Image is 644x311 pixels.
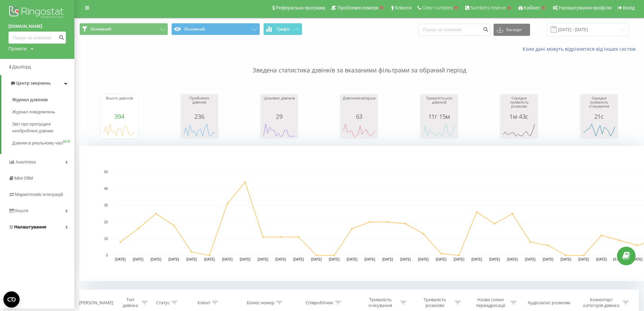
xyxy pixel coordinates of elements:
[494,24,530,36] button: Експорт
[91,26,111,32] span: Основний
[115,258,126,261] text: [DATE]
[362,297,399,308] div: Тривалість очікування
[342,96,376,113] div: Дзвонили вперше
[79,23,168,35] button: Основний
[156,300,170,306] div: Статус
[470,5,506,10] span: Numbers reserve
[1,75,74,91] a: Центр звернень
[528,300,570,306] div: Аудіозапис розмови
[15,176,33,181] span: Mini CRM
[524,5,541,10] span: Кабінет
[12,137,74,149] a: Дзвінки в реальному часіNEW
[502,113,536,120] div: 1м 43с
[104,220,108,224] text: 20
[523,46,639,52] a: Коли дані можуть відрізнятися вiд інших систем
[337,5,378,10] span: Проблемні номери
[489,258,500,261] text: [DATE]
[400,258,411,261] text: [DATE]
[104,170,108,174] text: 50
[277,27,290,31] span: Графік
[422,120,456,140] svg: A chart.
[8,45,27,52] div: Проекти
[8,4,66,21] img: Ringostat logo
[342,120,376,140] svg: A chart.
[16,159,36,164] span: Аналiтика
[347,258,357,261] text: [DATE]
[419,24,490,36] input: Пошук за номером
[197,300,210,306] div: Клієнт
[454,258,464,261] text: [DATE]
[121,297,140,308] div: Тип дзвінка
[473,297,509,308] div: Назва схеми переадресації
[582,96,616,113] div: Середня тривалість очікування
[151,258,162,261] text: [DATE]
[104,204,108,207] text: 30
[171,23,260,35] button: Основний
[525,258,536,261] text: [DATE]
[422,5,453,10] span: Clear numbers
[471,258,482,261] text: [DATE]
[15,192,63,197] span: Маркетплейс інтеграцій
[276,5,326,10] span: Реферальна програма
[364,258,375,261] text: [DATE]
[186,258,197,261] text: [DATE]
[502,120,536,140] div: A chart.
[102,120,136,140] svg: A chart.
[293,258,304,261] text: [DATE]
[632,258,643,261] text: [DATE]
[623,5,635,10] span: Вихід
[502,96,536,113] div: Середня тривалість розмови
[12,118,74,137] a: Звіт про пропущені необроблені дзвінки
[578,258,589,261] text: [DATE]
[12,140,63,147] span: Дзвінки в реальному часі
[14,224,46,229] span: Налаштування
[204,258,215,261] text: [DATE]
[582,120,616,140] div: A chart.
[8,23,66,30] a: [DOMAIN_NAME]
[102,96,136,113] div: Всього дзвінків
[559,5,612,10] span: Налаштування профілю
[258,258,268,261] text: [DATE]
[262,96,296,113] div: Цільових дзвінків
[262,113,296,120] div: 29
[417,297,453,308] div: Тривалість розмови
[79,300,113,306] div: [PERSON_NAME]
[240,258,251,261] text: [DATE]
[311,258,322,261] text: [DATE]
[422,113,456,120] div: 11г 15м
[183,120,216,140] svg: A chart.
[543,258,553,261] text: [DATE]
[418,258,429,261] text: [DATE]
[422,96,456,113] div: Тривалість усіх дзвінків
[3,291,20,308] button: Open CMP widget
[222,258,233,261] text: [DATE]
[106,253,108,257] text: 0
[395,5,412,10] span: Клієнти
[104,237,108,241] text: 10
[262,120,296,140] svg: A chart.
[582,113,616,120] div: 21с
[79,52,639,75] p: Зведена статистика дзвінків за вказаними фільтрами за обраний період
[560,258,571,261] text: [DATE]
[183,96,216,113] div: Прийнятих дзвінків
[12,109,55,115] span: Журнал повідомлень
[12,94,74,106] a: Журнал дзвінків
[168,258,179,261] text: [DATE]
[12,64,31,69] span: Дашборд
[263,23,302,35] button: Графік
[596,258,607,261] text: [DATE]
[581,297,621,308] div: Коментар/категорія дзвінка
[183,113,216,120] div: 236
[15,208,28,213] span: Кошти
[102,113,136,120] div: 394
[329,258,340,261] text: [DATE]
[12,96,48,103] span: Журнал дзвінків
[613,258,626,261] text: 16.09.25
[8,31,66,44] input: Пошук за номером
[104,187,108,191] text: 40
[16,81,51,86] span: Центр звернень
[306,300,333,306] div: Співробітник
